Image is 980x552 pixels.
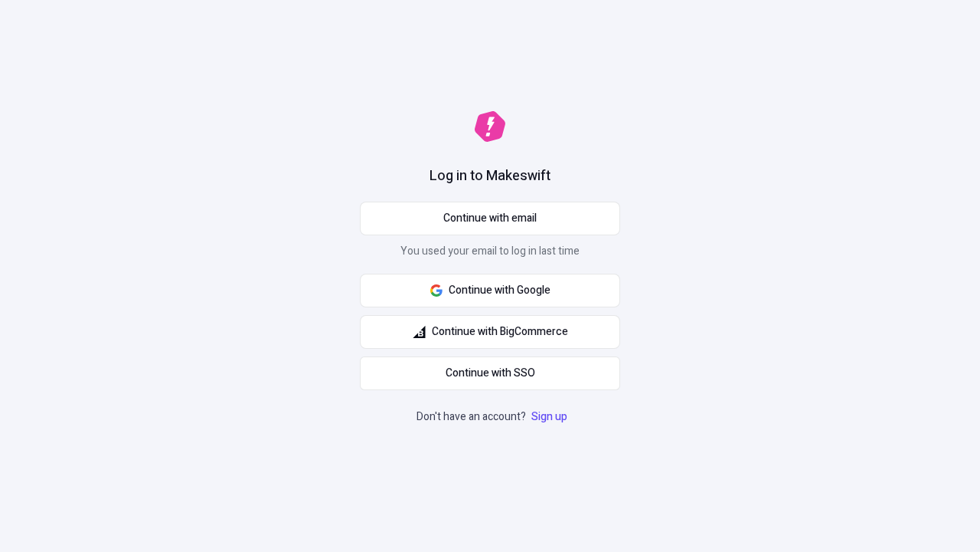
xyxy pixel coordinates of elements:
a: Continue with SSO [360,356,620,390]
a: Sign up [528,409,570,425]
span: Continue with BigCommerce [432,324,568,340]
h1: Log in to Makeswift [430,166,550,186]
button: Continue with BigCommerce [360,315,620,349]
button: Continue with email [360,202,620,235]
p: Don't have an account? [416,409,570,426]
span: Continue with email [443,210,537,227]
p: You used your email to log in last time [360,243,620,266]
button: Continue with Google [360,274,620,307]
span: Continue with Google [449,282,550,299]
